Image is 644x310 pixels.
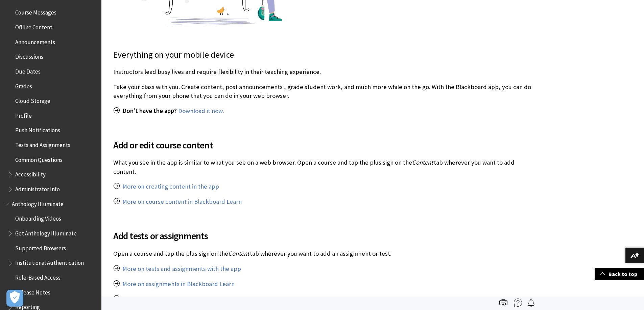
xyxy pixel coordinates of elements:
span: Content [412,159,433,166]
span: Onboarding Videos [15,213,61,222]
p: Open a course and tap the plus sign on the tab wherever you want to add an assignment or test. [113,249,532,258]
img: Print [499,299,507,307]
a: More on tests in Blackboard Learn [122,295,214,303]
span: Release Notes [15,287,50,296]
a: More on course content in Blackboard Learn [122,198,242,206]
a: More on creating content in the app [122,182,219,191]
span: Role-Based Access [15,272,61,281]
span: Discussions [15,51,43,60]
span: Get Anthology Illuminate [15,228,77,237]
p: What you see in the app is similar to what you see on a web browser. Open a course and tap the pl... [113,158,532,176]
span: Due Dates [15,66,41,75]
a: More on tests and assignments with the app [122,265,241,273]
span: Offline Content [15,22,52,31]
span: Profile [15,110,32,119]
span: Grades [15,81,32,90]
button: Open Preferences [6,290,23,307]
p: Take your class with you. Create content, post announcements , grade student work, and much more ... [113,83,532,100]
span: Common Questions [15,154,63,163]
a: Download it now [178,107,222,115]
span: Course Messages [15,7,56,16]
span: Accessibility [15,169,46,178]
span: Tests and Assignments [15,139,70,148]
img: More help [514,299,522,307]
p: . [113,107,532,115]
img: Follow this page [527,299,535,307]
span: Institutional Authentication [15,257,84,266]
span: Content [228,250,249,257]
a: Back to top [595,268,644,280]
span: Don't have the app? [122,107,177,115]
p: Everything on your mobile device [113,49,532,61]
span: Anthology Illuminate [12,198,64,207]
span: Announcements [15,36,55,46]
span: Push Notifications [15,125,60,134]
span: Cloud Storage [15,95,50,104]
span: Supported Browsers [15,243,66,252]
a: More on assignments in Blackboard Learn [122,280,235,288]
span: Administrator Info [15,184,60,193]
span: Add or edit course content [113,138,532,152]
span: Add tests or assignments [113,229,532,243]
p: Instructors lead busy lives and require flexibility in their teaching experience. [113,67,532,76]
